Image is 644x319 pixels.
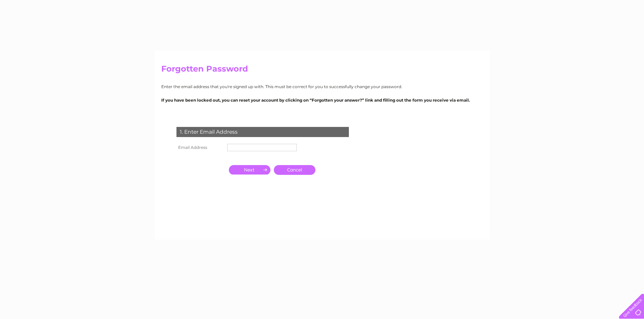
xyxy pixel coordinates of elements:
[161,64,483,77] h2: Forgotten Password
[176,127,349,137] div: 1. Enter Email Address
[274,165,315,175] a: Cancel
[175,142,225,153] th: Email Address
[161,83,483,90] p: Enter the email address that you're signed up with. This must be correct for you to successfully ...
[161,97,483,103] p: If you have been locked out, you can reset your account by clicking on “Forgotten your answer?” l...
